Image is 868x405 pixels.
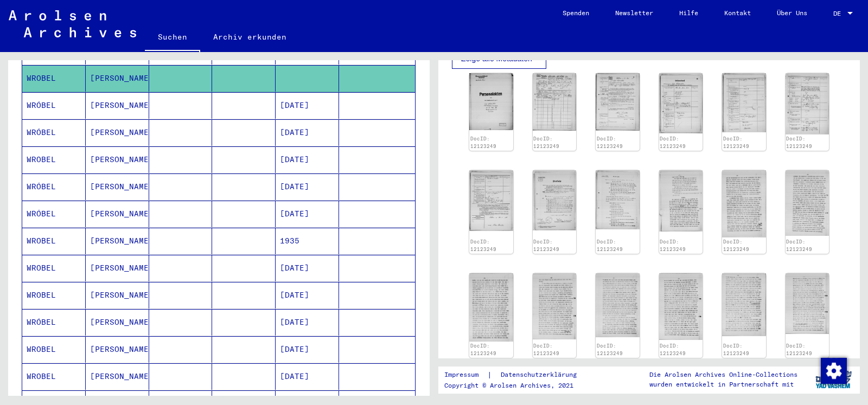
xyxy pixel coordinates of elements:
[659,73,703,133] img: 004.jpg
[86,119,149,146] mat-cell: [PERSON_NAME]
[9,10,136,37] img: Arolsen_neg.svg
[22,363,86,390] mat-cell: WROBEL
[786,343,812,356] a: DocID: 12123249
[813,366,854,393] img: yv_logo.png
[469,273,513,342] img: 013.jpg
[821,358,847,384] img: Zustimmung ändern
[145,24,200,52] a: Suchen
[649,380,797,389] p: wurden entwickelt in Partnerschaft mit
[470,239,496,252] a: DocID: 12123249
[722,170,766,237] img: 011.jpg
[660,343,686,356] a: DocID: 12123249
[22,309,86,336] mat-cell: WRÓBEL
[660,239,686,252] a: DocID: 12123249
[597,136,623,149] a: DocID: 12123249
[723,136,749,149] a: DocID: 12123249
[469,170,513,231] img: 007.jpg
[833,10,845,17] span: DE
[22,201,86,227] mat-cell: WRÓBEL
[469,73,513,130] img: 001.jpg
[86,173,149,200] mat-cell: [PERSON_NAME]
[22,282,86,308] mat-cell: WROBEL
[660,136,686,149] a: DocID: 12123249
[22,146,86,173] mat-cell: WROBEL
[786,239,812,252] a: DocID: 12123249
[786,273,829,335] img: 018.jpg
[276,119,339,146] mat-cell: [DATE]
[786,73,829,134] img: 006.jpg
[786,136,812,149] a: DocID: 12123249
[659,273,703,340] img: 016.jpg
[200,24,299,50] a: Archiv erkunden
[86,201,149,227] mat-cell: [PERSON_NAME]
[276,173,339,200] mat-cell: [DATE]
[86,336,149,363] mat-cell: [PERSON_NAME]
[444,381,590,390] p: Copyright © Arolsen Archives, 2021
[22,228,86,254] mat-cell: WROBEL
[22,65,86,92] mat-cell: WROBEL
[276,363,339,390] mat-cell: [DATE]
[470,136,496,149] a: DocID: 12123249
[22,336,86,363] mat-cell: WROBEL
[86,146,149,173] mat-cell: [PERSON_NAME]
[86,228,149,254] mat-cell: [PERSON_NAME]
[533,343,559,356] a: DocID: 12123249
[470,343,496,356] a: DocID: 12123249
[276,146,339,173] mat-cell: [DATE]
[492,369,590,381] a: Datenschutzerklärung
[276,282,339,308] mat-cell: [DATE]
[86,363,149,390] mat-cell: [PERSON_NAME]
[86,92,149,119] mat-cell: [PERSON_NAME]
[597,239,623,252] a: DocID: 12123249
[86,282,149,308] mat-cell: [PERSON_NAME]
[276,228,339,254] mat-cell: 1935
[597,343,623,356] a: DocID: 12123249
[722,73,766,132] img: 005.jpg
[444,369,487,381] a: Impressum
[22,119,86,146] mat-cell: WRÓBEL
[276,255,339,281] mat-cell: [DATE]
[276,201,339,227] mat-cell: [DATE]
[86,65,149,92] mat-cell: [PERSON_NAME]
[596,170,640,230] img: 009.jpg
[533,273,577,340] img: 014.jpg
[86,255,149,281] mat-cell: [PERSON_NAME]
[22,255,86,281] mat-cell: WROBEL
[533,73,577,131] img: 002.jpg
[820,357,846,383] div: Zustimmung ändern
[86,309,149,336] mat-cell: [PERSON_NAME]
[659,170,703,232] img: 010.jpg
[723,343,749,356] a: DocID: 12123249
[596,273,640,337] img: 015.jpg
[533,170,577,230] img: 008.jpg
[276,92,339,119] mat-cell: [DATE]
[276,336,339,363] mat-cell: [DATE]
[533,239,559,252] a: DocID: 12123249
[722,273,766,337] img: 017.jpg
[276,309,339,336] mat-cell: [DATE]
[596,73,640,131] img: 003.jpg
[22,92,86,119] mat-cell: WRÓBEL
[444,369,590,381] div: |
[786,170,829,236] img: 012.jpg
[649,370,797,380] p: Die Arolsen Archives Online-Collections
[533,136,559,149] a: DocID: 12123249
[723,239,749,252] a: DocID: 12123249
[22,173,86,200] mat-cell: WRÓBEL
